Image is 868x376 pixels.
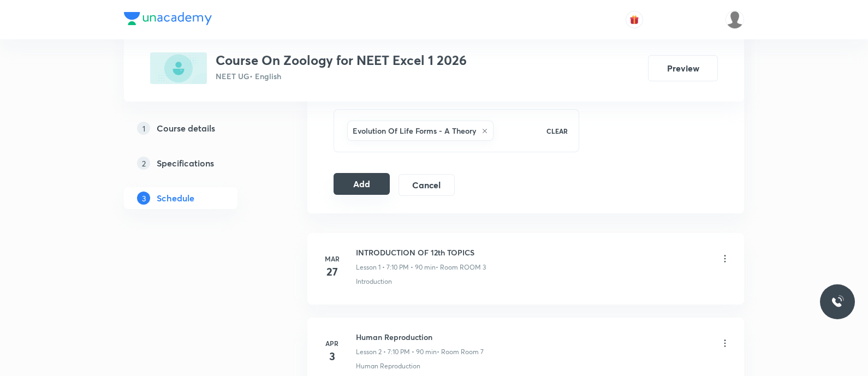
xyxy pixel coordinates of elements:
a: 1Course details [124,117,272,139]
h6: Apr [321,338,343,348]
p: 2 [137,157,150,170]
h6: Mar [321,254,343,264]
h4: 3 [321,348,343,365]
p: Lesson 2 • 7:10 PM • 90 min [356,347,437,357]
p: 1 [137,122,150,135]
h6: Evolution Of Life Forms - A Theory [353,125,476,136]
button: Add [334,173,390,195]
p: Lesson 1 • 7:10 PM • 90 min [356,262,436,272]
p: • Room ROOM 3 [436,262,486,272]
a: 2Specifications [124,152,272,174]
img: E04E7A19-F293-4237-8203-4C1B51A90EE1_plus.png [150,52,207,84]
h3: Course On Zoology for NEET Excel 1 2026 [216,52,467,68]
h5: Course details [157,122,215,135]
h6: Human Reproduction [356,331,484,343]
p: • Room Room 7 [437,347,484,357]
h5: Specifications [157,157,214,170]
h5: Schedule [157,192,194,205]
p: Introduction [356,277,392,287]
img: P Antony [726,10,744,29]
p: NEET UG • English [216,70,467,82]
button: avatar [626,11,643,28]
img: ttu [831,295,844,308]
img: avatar [629,15,639,25]
button: Cancel [399,174,455,196]
h4: 27 [321,264,343,280]
img: Company Logo [124,12,212,25]
h6: INTRODUCTION OF 12th TOPICS [356,247,486,258]
p: 3 [137,192,150,205]
p: Human Reproduction [356,361,420,371]
a: Company Logo [124,12,212,28]
button: Preview [648,55,718,81]
p: CLEAR [546,126,568,136]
